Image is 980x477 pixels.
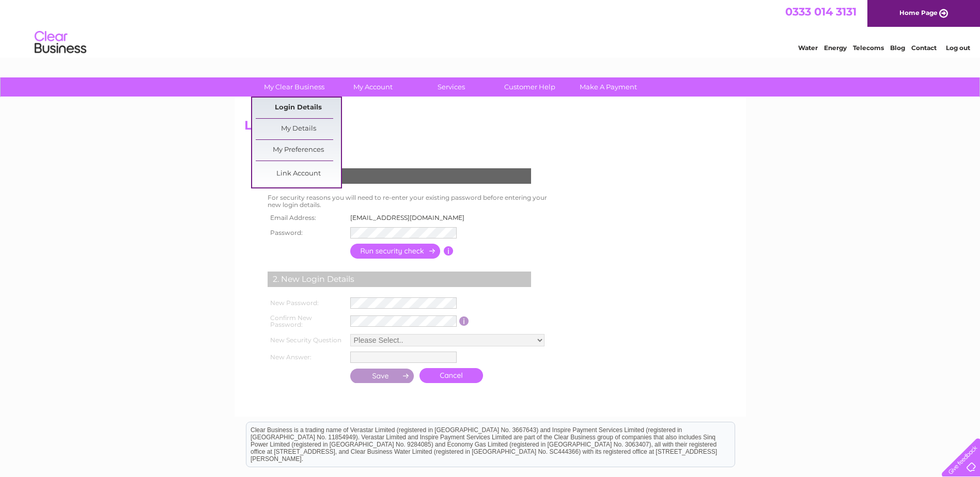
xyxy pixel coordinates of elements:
[409,77,494,97] a: Services
[350,369,414,383] input: Submit
[419,368,483,383] a: Cancel
[256,98,341,118] a: Login Details
[348,211,473,225] td: [EMAIL_ADDRESS][DOMAIN_NAME]
[798,44,818,52] a: Water
[824,44,847,52] a: Energy
[256,119,341,139] a: My Details
[246,6,735,50] div: Clear Business is a trading name of Verastar Limited (registered in [GEOGRAPHIC_DATA] No. 3667643...
[268,272,531,287] div: 2. New Login Details
[265,331,348,349] th: New Security Question
[330,77,415,97] a: My Account
[265,311,348,332] th: Confirm New Password:
[244,118,736,138] h2: Login Details
[785,5,857,18] a: 0333 014 3131
[459,316,469,326] input: Information
[265,295,348,311] th: New Password:
[268,168,531,184] div: 1. Security Check
[256,140,341,161] a: My Preferences
[265,349,348,365] th: New Answer:
[34,27,87,58] img: logo.png
[252,77,337,97] a: My Clear Business
[946,44,970,52] a: Log out
[444,246,454,256] input: Information
[487,77,572,97] a: Customer Help
[853,44,884,52] a: Telecoms
[890,44,905,52] a: Blog
[265,211,348,225] th: Email Address:
[911,44,937,52] a: Contact
[256,164,341,184] a: Link Account
[566,77,651,97] a: Make A Payment
[265,192,558,211] td: For security reasons you will need to re-enter your existing password before entering your new lo...
[265,225,348,241] th: Password:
